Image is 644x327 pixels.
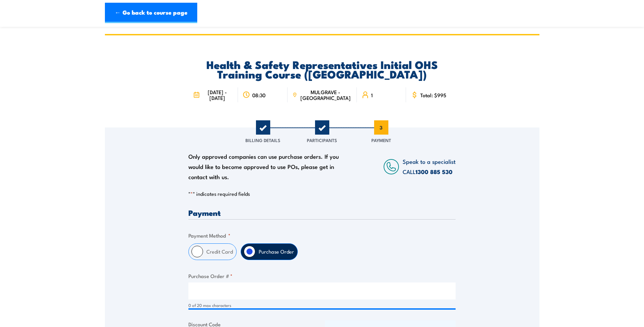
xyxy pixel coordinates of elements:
[188,302,456,309] div: 0 of 20 max characters
[315,120,329,135] span: 2
[188,190,456,197] p: " " indicates required fields
[371,137,391,143] span: Payment
[420,92,446,98] span: Total: $995
[252,92,265,98] span: 08:30
[202,89,233,101] span: [DATE] - [DATE]
[299,89,352,101] span: MULGRAVE - [GEOGRAPHIC_DATA]
[256,120,270,135] span: 1
[255,244,297,260] label: Purchase Order
[245,137,280,143] span: Billing Details
[188,151,343,182] div: Only approved companies can use purchase orders. If you would like to become approved to use POs,...
[188,272,456,280] label: Purchase Order #
[371,92,373,98] span: 1
[203,244,236,260] label: Credit Card
[374,120,388,135] span: 3
[188,231,231,239] legend: Payment Method
[188,59,456,79] h2: Health & Safety Representatives Initial OHS Training Course ([GEOGRAPHIC_DATA])
[416,167,453,176] a: 1300 885 530
[105,3,197,23] a: ← Go back to course page
[403,157,456,176] span: Speak to a specialist CALL
[188,209,456,217] h3: Payment
[307,137,337,143] span: Participants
